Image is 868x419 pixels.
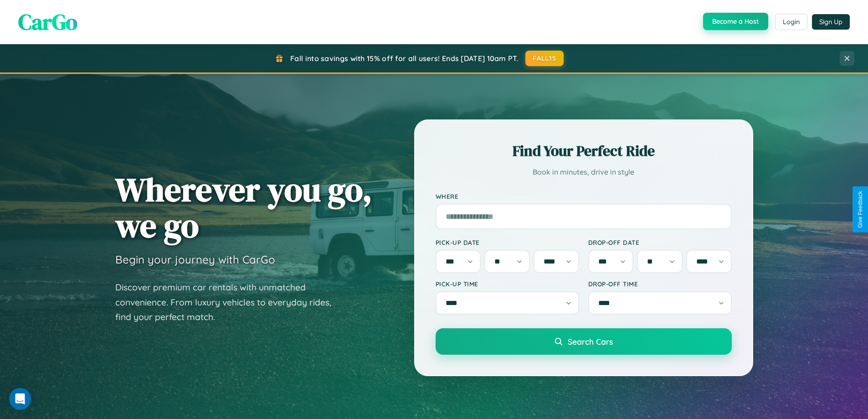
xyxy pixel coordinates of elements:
div: Give Feedback [857,191,863,228]
label: Where [436,192,732,200]
h2: Find Your Perfect Ride [436,141,732,161]
label: Drop-off Date [588,238,732,246]
div: Open Intercom Messenger [9,388,31,410]
span: Search Cars [568,336,613,347]
button: Login [775,14,807,30]
label: Pick-up Date [436,238,579,246]
span: CarGo [18,7,77,37]
p: Book in minutes, drive in style [436,166,732,179]
p: Discover premium car rentals with unmatched convenience. From luxury vehicles to everyday rides, ... [115,280,343,325]
span: Fall into savings with 15% off for all users! Ends [DATE] 10am PT. [290,54,519,63]
label: Pick-up Time [436,280,579,288]
button: FALL15 [525,51,564,66]
button: Become a Host [703,13,768,30]
button: Search Cars [436,328,732,355]
label: Drop-off Time [588,280,732,288]
h3: Begin your journey with CarGo [115,253,275,266]
button: Sign Up [812,14,850,30]
h1: Wherever you go, we go [115,171,372,243]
